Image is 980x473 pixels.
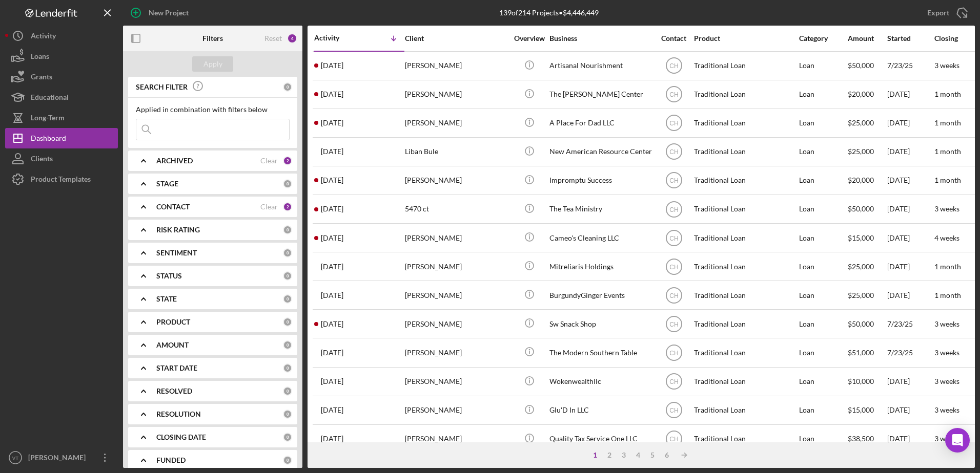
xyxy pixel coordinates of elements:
b: STATE [156,295,177,303]
div: [PERSON_NAME] [405,397,507,424]
div: 5470 ct [405,196,507,223]
div: Loan [799,196,847,223]
div: [PERSON_NAME] [405,167,507,194]
b: ARCHIVED [156,157,193,165]
time: 2025-07-22 05:41 [321,435,343,443]
div: 2 [283,202,292,211]
time: 2025-08-07 15:15 [321,234,343,242]
div: [DATE] [887,81,933,108]
b: STATUS [156,272,182,280]
div: 0 [283,248,292,257]
div: Activity [31,26,56,49]
time: 1 month [934,176,961,184]
div: Contact [655,34,693,42]
button: Activity [5,26,118,46]
div: Liban Bule [405,138,507,165]
time: 2025-07-24 13:11 [321,320,343,328]
div: Traditional Loan [694,52,797,79]
time: 1 month [934,90,961,98]
button: Grants [5,67,118,87]
text: CH [669,206,678,213]
div: Loans [31,46,49,69]
div: Glu'D In LLC [549,397,652,424]
button: Product Templates [5,169,118,189]
div: Sw Snack Shop [549,310,652,337]
div: Traditional Loan [694,310,797,337]
div: Traditional Loan [694,368,797,395]
div: Traditional Loan [694,253,797,280]
div: Loan [799,425,847,453]
time: 2025-08-11 18:15 [321,61,343,70]
div: 7/23/25 [887,339,933,366]
text: CH [669,350,678,357]
div: [PERSON_NAME] [405,110,507,137]
b: PRODUCT [156,318,190,326]
div: $50,000 [848,196,886,223]
div: [DATE] [887,138,933,165]
b: AMOUNT [156,341,189,349]
div: Dashboard [31,128,66,151]
time: 2025-07-29 20:02 [321,291,343,299]
div: 0 [283,271,292,281]
div: Loan [799,81,847,108]
div: 2 [602,451,617,459]
time: 3 weeks [934,204,959,213]
text: CH [669,263,678,270]
button: Export [917,3,975,23]
div: 4 [287,33,297,44]
div: [PERSON_NAME] [405,253,507,280]
div: BurgundyGinger Events [549,282,652,309]
b: SEARCH FILTER [136,83,188,91]
div: [DATE] [887,425,933,453]
a: Loans [5,46,118,67]
div: Loan [799,110,847,137]
div: [DATE] [887,253,933,280]
div: $50,000 [848,310,886,337]
time: 3 weeks [934,405,959,414]
div: Long-Term [31,107,65,131]
div: [PERSON_NAME] [405,310,507,337]
div: Traditional Loan [694,196,797,223]
time: 2025-08-08 03:13 [321,205,343,213]
div: Amount [848,34,886,42]
div: Quality Tax Service One LLC [549,425,652,453]
div: The Modern Southern Table [549,339,652,366]
b: STAGE [156,180,178,188]
time: 3 weeks [934,377,959,385]
div: Wokenwealthllc [549,368,652,395]
div: Loan [799,253,847,280]
text: CH [669,148,678,156]
div: $25,000 [848,282,886,309]
b: SENTIMENT [156,249,197,257]
b: FUNDED [156,456,186,464]
button: New Project [123,3,199,23]
text: CH [669,234,678,242]
time: 2025-07-22 18:05 [321,406,343,414]
div: Traditional Loan [694,339,797,366]
div: $20,000 [848,167,886,194]
time: 2025-07-23 10:40 [321,349,343,357]
div: 7/23/25 [887,52,933,79]
div: [PERSON_NAME] [26,447,92,470]
div: Traditional Loan [694,397,797,424]
div: 0 [283,82,292,92]
div: 6 [660,451,674,459]
div: Clear [260,203,278,211]
div: 0 [283,386,292,396]
div: The Tea Ministry [549,196,652,223]
div: Activity [314,34,359,42]
div: $15,000 [848,224,886,251]
div: Loan [799,339,847,366]
div: Artisanal Nourishment [549,52,652,79]
div: Traditional Loan [694,138,797,165]
div: The [PERSON_NAME] Center [549,81,652,108]
time: 2025-08-09 14:11 [321,90,343,98]
b: RESOLUTION [156,410,201,418]
div: 0 [283,433,292,442]
div: [DATE] [887,224,933,251]
div: 0 [283,410,292,419]
div: Loan [799,310,847,337]
div: 0 [283,363,292,373]
div: 0 [283,340,292,350]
